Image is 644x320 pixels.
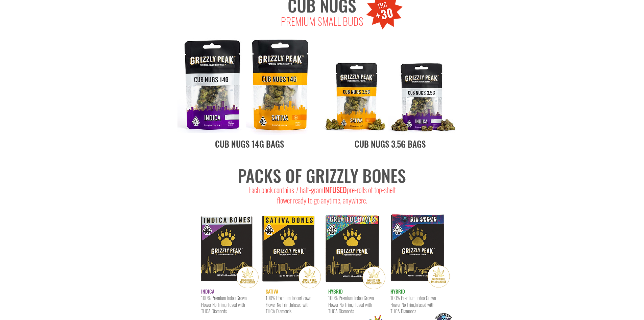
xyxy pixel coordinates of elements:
[328,294,364,301] span: 100% Premium Indoor
[201,294,237,301] span: 100% Premium Indoor
[388,207,452,291] img: 7BS.png
[328,301,372,315] span: Infused with THCA Diamonds
[355,137,426,150] span: CUB NUGS 3.5G BAGS
[215,137,284,150] span: CUB NUGS 14G BAGS
[390,294,436,308] span: Grown Flower No Trim,
[322,207,388,293] img: 7gd.png
[197,209,260,291] img: 7indica.png
[177,33,251,133] img: 14gram_indica_wht-1.jpg
[388,60,459,135] img: 092922-CUBNUG-INDICA.jpg
[258,208,322,292] img: 7sativa.png
[201,288,214,295] span: INDICA
[328,294,374,308] span: Grown Flower No Trim,
[323,60,388,135] img: 092922-CUBNUG-SATIVA.jpg
[201,301,245,315] span: Infused with THCA Diamonds
[248,184,396,206] span: Each pack contains 7 half-gram pre-rolls of top-shelf flower ready to go anytime, anywhere.
[390,294,426,301] span: 100% Premium Indoor
[238,163,406,188] span: PACKS OF GRIZZLY BONES
[390,288,405,295] span: HYBRID
[266,294,311,308] span: Grown Flower No Trim,
[281,14,363,29] span: PREMIUM SMALL BUDS
[266,294,301,301] span: 100% Premium Indoor
[246,34,316,135] img: 14gram_sativa_wht-1.jpg
[201,294,246,308] span: Grown Flower No Trim,
[266,301,309,315] span: Infused with THCA Diamonds
[390,301,434,315] span: Infused with THCA Diamonds
[324,184,347,195] span: INFUSED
